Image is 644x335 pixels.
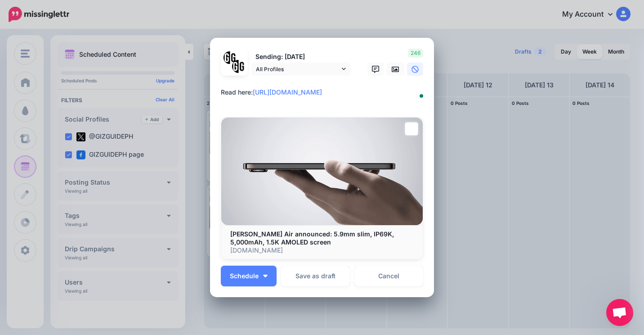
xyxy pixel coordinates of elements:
p: [DOMAIN_NAME] [230,246,414,254]
button: Schedule [221,266,277,286]
a: Cancel [354,266,423,286]
div: Read here: [221,87,428,98]
span: Schedule [230,273,259,279]
img: nubia Air announced: 5.9mm slim, IP69K, 5,000mAh, 1.5K AMOLED screen [221,118,423,225]
textarea: To enrich screen reader interactions, please activate Accessibility in Grammarly extension settings [221,87,428,104]
p: Sending: [DATE] [251,52,350,62]
b: [PERSON_NAME] Air announced: 5.9mm slim, IP69K, 5,000mAh, 1.5K AMOLED screen [230,230,394,246]
a: All Profiles [251,63,350,76]
button: Save as draft [281,266,350,286]
img: 353459792_649996473822713_4483302954317148903_n-bsa138318.png [224,51,237,64]
img: JT5sWCfR-79925.png [232,60,245,73]
span: 246 [408,49,423,58]
span: All Profiles [256,64,340,74]
img: arrow-down-white.png [263,275,268,277]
